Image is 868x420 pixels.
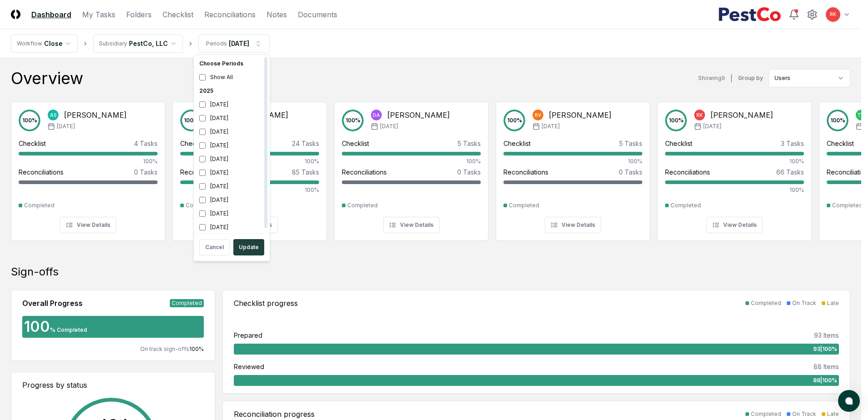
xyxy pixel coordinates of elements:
div: [DATE] [196,166,268,180]
div: Choose Periods [196,57,268,70]
div: [DATE] [196,152,268,166]
div: [DATE] [196,220,268,234]
div: [DATE] [196,98,268,111]
div: [DATE] [196,207,268,220]
div: [DATE] [196,139,268,152]
button: Cancel [199,239,230,255]
div: [DATE] [196,125,268,139]
div: Show All [196,70,268,84]
div: [DATE] [196,180,268,193]
div: [DATE] [196,193,268,207]
div: 2025 [196,84,268,98]
div: [DATE] [196,111,268,125]
button: Update [233,239,264,255]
